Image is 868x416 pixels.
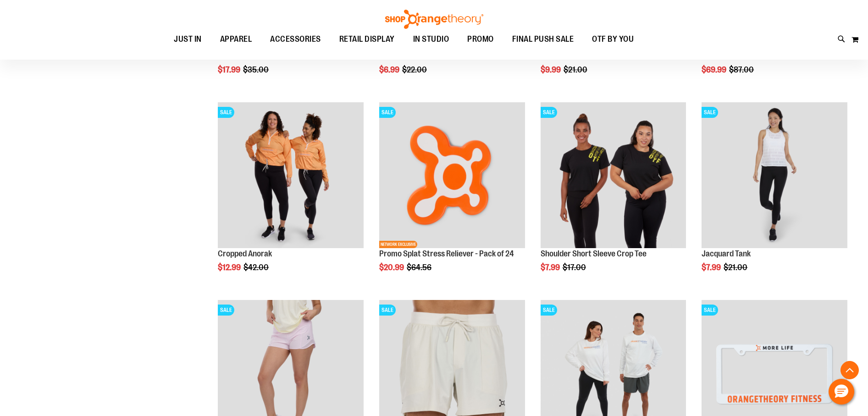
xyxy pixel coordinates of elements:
[213,98,368,295] div: product
[702,65,728,74] span: $69.99
[243,65,270,74] span: $35.00
[541,102,686,248] img: Product image for Shoulder Short Sleeve Crop Tee
[243,263,270,272] span: $42.00
[384,10,485,29] img: Shop Orangetheory
[541,263,561,272] span: $7.99
[583,29,643,50] a: OTF BY YOU
[339,29,395,50] span: RETAIL DISPLAY
[218,65,242,74] span: $17.99
[536,98,691,295] div: product
[702,263,722,272] span: $7.99
[218,249,272,258] a: Cropped Anorak
[413,29,449,50] span: IN STUDIO
[330,29,404,50] a: RETAIL DISPLAY
[702,249,751,258] a: Jacquard Tank
[702,102,847,250] a: Front view of Jacquard TankSALE
[379,305,396,316] span: SALE
[165,29,211,50] a: JUST IN
[702,102,847,248] img: Front view of Jacquard Tank
[261,29,330,50] a: ACCESSORIES
[211,29,261,50] a: APPAREL
[541,305,557,316] span: SALE
[218,102,364,248] img: Cropped Anorak primary image
[379,263,405,272] span: $20.99
[379,241,417,248] span: NETWORK EXCLUSIVE
[379,102,525,250] a: Product image for Splat Stress Reliever - Pack of 24SALENETWORK EXCLUSIVE
[541,65,562,74] span: $9.99
[702,305,718,316] span: SALE
[563,263,587,272] span: $17.00
[218,102,364,250] a: Cropped Anorak primary imageSALE
[379,102,525,248] img: Product image for Splat Stress Reliever - Pack of 24
[564,65,589,74] span: $21.00
[541,102,686,250] a: Product image for Shoulder Short Sleeve Crop TeeSALE
[174,29,202,50] span: JUST IN
[270,29,321,50] span: ACCESSORIES
[512,29,574,50] span: FINAL PUSH SALE
[218,107,234,118] span: SALE
[697,98,852,295] div: product
[379,107,396,118] span: SALE
[729,65,755,74] span: $87.00
[829,379,854,405] button: Hello, have a question? Let’s chat.
[379,249,514,258] a: Promo Splat Stress Reliever - Pack of 24
[541,249,647,258] a: Shoulder Short Sleeve Crop Tee
[218,263,242,272] span: $12.99
[220,29,252,50] span: APPAREL
[724,263,749,272] span: $21.00
[458,29,503,50] a: PROMO
[541,107,557,118] span: SALE
[379,65,401,74] span: $6.99
[592,29,634,50] span: OTF BY YOU
[402,65,428,74] span: $22.00
[218,305,234,316] span: SALE
[404,29,459,50] a: IN STUDIO
[375,98,530,295] div: product
[702,107,718,118] span: SALE
[467,29,494,50] span: PROMO
[503,29,583,50] a: FINAL PUSH SALE
[407,263,433,272] span: $64.56
[840,361,859,379] button: Back To Top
